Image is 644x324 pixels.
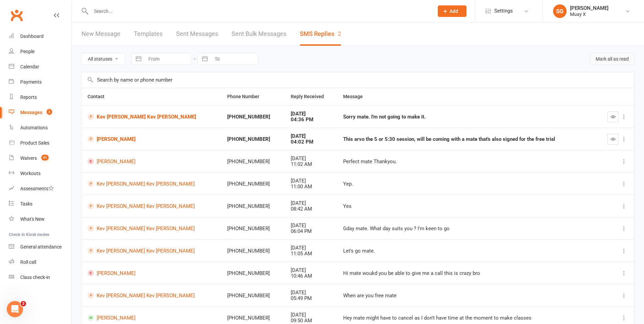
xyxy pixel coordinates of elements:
div: [DATE] [291,267,331,273]
a: General attendance kiosk mode [9,239,71,255]
div: Messages [20,110,42,115]
iframe: Intercom live chat [7,301,23,317]
a: Dashboard [9,29,71,44]
span: 2 [21,301,26,306]
div: [DATE] [291,290,331,296]
div: [PHONE_NUMBER] [227,226,279,232]
div: [PHONE_NUMBER] [227,293,279,299]
div: This arvo the 5 or 5:30 session, will be coming with a mate that's also signed for the free trial [343,136,590,142]
input: Search by name or phone number [81,72,634,88]
input: To [211,53,258,65]
div: [DATE] [291,178,331,184]
div: Gday mate. What day suits you ? I'm keen to go [343,226,590,232]
th: Contact [81,88,221,105]
div: 04:36 PM [291,117,331,123]
div: Assessments [20,186,54,191]
span: Settings [494,3,513,19]
a: Roll call [9,255,71,270]
div: 10:46 AM [291,273,331,279]
a: People [9,44,71,59]
div: [PHONE_NUMBER] [227,181,279,187]
a: Clubworx [8,7,25,24]
a: Assessments [9,181,71,196]
div: [PHONE_NUMBER] [227,271,279,276]
a: Kev [PERSON_NAME] Kev [PERSON_NAME] [88,247,215,254]
div: [PHONE_NUMBER] [227,136,279,142]
a: Tasks [9,196,71,212]
div: What's New [20,216,45,222]
a: Kev [PERSON_NAME] Kev [PERSON_NAME] [88,225,215,232]
div: [DATE] [291,156,331,161]
th: Message [337,88,596,105]
div: [PHONE_NUMBER] [227,203,279,209]
button: Mark all as read [590,53,635,65]
a: [PERSON_NAME] [88,136,215,142]
a: Sent Messages [176,22,218,46]
button: Add [438,5,467,17]
a: Messages 2 [9,105,71,120]
div: Roll call [20,259,36,265]
a: Automations [9,120,71,135]
div: [PHONE_NUMBER] [227,159,279,165]
a: Class kiosk mode [9,270,71,285]
div: [DATE] [291,111,331,117]
div: 06:04 PM [291,229,331,234]
div: Hey mate might have to cancel as I don't have time at the moment to make classes [343,315,590,321]
div: Reports [20,94,37,100]
a: Kev [PERSON_NAME] Kev [PERSON_NAME] [88,113,215,120]
div: Automations [20,125,48,130]
a: [PERSON_NAME] [88,315,215,321]
div: Yes [343,203,590,209]
th: Reply Received [285,88,337,105]
a: Payments [9,74,71,90]
div: 2 [338,30,341,37]
div: Hi mate woukd you be able to give me a call this is crazy bro [343,271,590,276]
div: Workouts [20,171,41,176]
div: Muay X [570,11,609,17]
div: [DATE] [291,200,331,206]
div: General attendance [20,244,62,250]
a: Kev [PERSON_NAME] Kev [PERSON_NAME] [88,180,215,187]
div: Tasks [20,201,32,207]
div: Let's go mate. [343,248,590,254]
div: 05:49 PM [291,296,331,301]
div: [PHONE_NUMBER] [227,315,279,321]
div: [DATE] [291,223,331,229]
span: 41 [41,155,49,160]
a: Waivers 41 [9,151,71,166]
div: 09:50 AM [291,318,331,324]
div: 11:02 AM [291,161,331,167]
div: Dashboard [20,34,44,39]
div: Product Sales [20,140,49,146]
th: Phone Number [221,88,285,105]
div: Waivers [20,155,37,161]
div: [DATE] [291,133,331,139]
div: Sorry mate. I'm not going to make it. [343,114,590,120]
a: Templates [134,22,163,46]
span: 2 [47,109,52,115]
div: [PHONE_NUMBER] [227,248,279,254]
a: Workouts [9,166,71,181]
a: Reports [9,90,71,105]
div: 11:00 AM [291,184,331,190]
a: Kev [PERSON_NAME] Kev [PERSON_NAME] [88,292,215,299]
div: 08:42 AM [291,206,331,212]
a: Calendar [9,59,71,74]
div: [DATE] [291,312,331,318]
div: Calendar [20,64,39,69]
div: 11:05 AM [291,251,331,257]
a: Product Sales [9,135,71,151]
a: SMS Replies2 [300,22,341,46]
a: Kev [PERSON_NAME] Kev [PERSON_NAME] [88,203,215,209]
div: [PERSON_NAME] [570,5,609,11]
a: New Message [81,22,120,46]
a: What's New [9,212,71,227]
div: Perfect mate Thankyou. [343,159,590,165]
div: Payments [20,79,42,85]
div: SG [553,4,567,18]
a: [PERSON_NAME] [88,158,215,165]
a: [PERSON_NAME] [88,270,215,276]
div: 04:02 PM [291,139,331,145]
div: [DATE] [291,245,331,251]
div: When are you free mate [343,293,590,299]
